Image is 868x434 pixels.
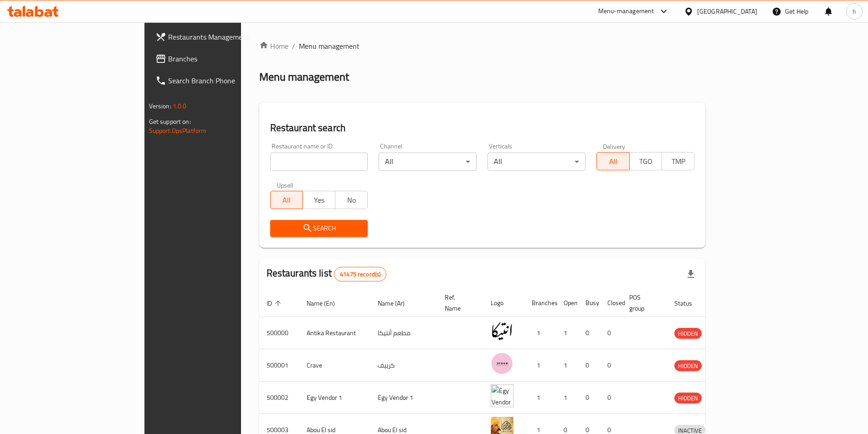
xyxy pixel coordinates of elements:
[168,53,282,64] span: Branches
[299,382,370,414] td: Egy Vendor 1
[601,155,626,168] span: All
[483,289,524,317] th: Logo
[173,100,187,112] span: 1.0.0
[662,152,694,170] button: TMP
[578,289,600,317] th: Busy
[578,382,600,414] td: 0
[524,317,556,349] td: 1
[674,298,704,309] span: Status
[445,292,473,314] span: Ref. Name
[259,41,706,51] nav: breadcrumb
[629,292,656,314] span: POS group
[680,263,702,285] div: Export file
[370,349,437,382] td: كرييف
[674,328,702,339] div: HIDDEN
[334,270,386,279] span: 41475 record(s)
[259,70,349,84] h2: Menu management
[335,191,368,209] button: No
[339,194,364,207] span: No
[267,266,387,281] h2: Restaurants list
[491,320,514,342] img: Antika Restaurant
[674,361,702,371] span: HIDDEN
[633,155,658,168] span: TGO
[270,191,303,209] button: All
[524,289,556,317] th: Branches
[148,70,289,92] a: Search Branch Phone
[267,298,284,309] span: ID
[270,153,368,171] input: Search for restaurant name or ID..
[303,191,335,209] button: Yes
[578,317,600,349] td: 0
[556,289,578,317] th: Open
[299,317,370,349] td: Antika Restaurant
[307,194,332,207] span: Yes
[853,6,856,16] span: h
[674,360,702,371] div: HIDDEN
[674,393,702,403] span: HIDDEN
[299,41,360,51] span: Menu management
[148,26,289,48] a: Restaurants Management
[148,48,289,70] a: Branches
[491,352,514,375] img: Crave
[491,384,514,407] img: Egy Vendor 1
[277,182,293,188] label: Upsell
[578,349,600,382] td: 0
[370,382,437,414] td: Egy Vendor 1
[277,223,361,234] span: Search
[524,382,556,414] td: 1
[674,328,702,339] span: HIDDEN
[697,6,757,16] div: [GEOGRAPHIC_DATA]
[598,6,654,17] div: Menu-management
[149,100,171,112] span: Version:
[603,143,626,149] label: Delivery
[307,298,347,309] span: Name (En)
[270,121,695,135] h2: Restaurant search
[370,317,437,349] td: مطعم أنتيكا
[334,267,386,281] div: Total records count
[270,220,368,237] button: Search
[666,155,691,168] span: TMP
[600,382,622,414] td: 0
[292,41,295,51] li: /
[149,125,207,137] a: Support.OpsPlatform
[600,349,622,382] td: 0
[378,298,416,309] span: Name (Ar)
[600,289,622,317] th: Closed
[274,194,299,207] span: All
[379,153,477,171] div: All
[168,75,282,86] span: Search Branch Phone
[596,152,629,170] button: All
[149,116,191,128] span: Get support on:
[168,31,282,42] span: Restaurants Management
[488,153,586,171] div: All
[629,152,662,170] button: TGO
[556,382,578,414] td: 1
[556,317,578,349] td: 1
[524,349,556,382] td: 1
[299,349,370,382] td: Crave
[600,317,622,349] td: 0
[556,349,578,382] td: 1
